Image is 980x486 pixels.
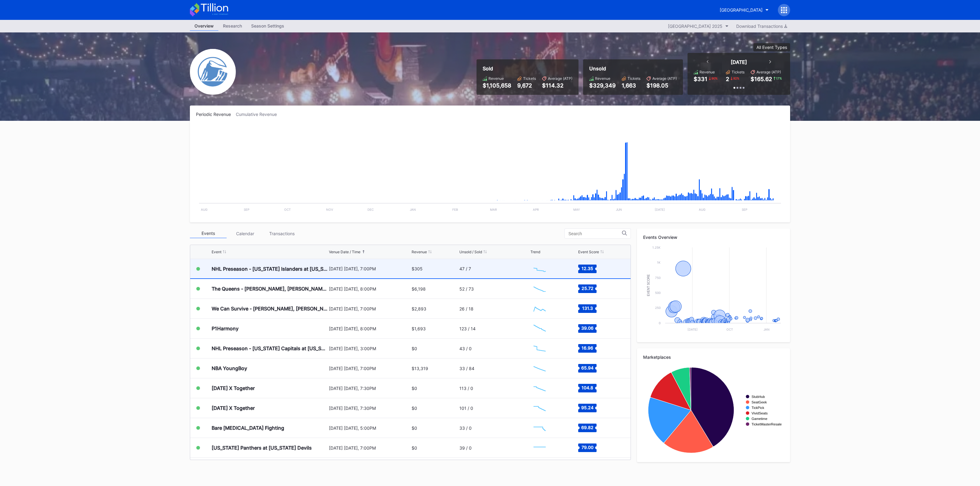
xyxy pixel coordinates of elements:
div: Calendar [227,229,263,238]
text: 95.24 [581,405,594,410]
text: 500 [655,291,661,295]
div: [DATE] [DATE], 8:00PM [329,286,410,291]
div: Events Overview [643,235,784,240]
div: $114.32 [542,82,572,89]
div: Events [190,229,227,238]
div: $13,319 [412,366,428,371]
div: Periodic Revenue [196,112,236,117]
div: 113 / 0 [459,386,473,391]
div: 2 [726,76,729,82]
div: [DATE] [DATE], 7:30PM [329,406,410,411]
div: 1,663 [622,82,640,89]
div: [DATE] [DATE], 7:00PM [329,266,410,271]
text: 1k [657,261,661,264]
text: 16.96 [582,345,593,351]
text: Event Score [647,274,650,296]
a: Season Settings [247,21,289,31]
div: [DATE] [DATE], 7:00PM [329,306,410,311]
div: $0 [412,445,417,451]
div: [DATE] [DATE], 3:00PM [329,346,410,351]
div: 101 / 0 [459,406,473,411]
a: Research [218,21,247,31]
div: P1Harmony [212,325,239,332]
text: StubHub [752,395,765,399]
div: Revenue [699,70,715,74]
div: NBA YoungBoy [212,365,247,371]
div: 17 % [775,76,782,81]
svg: Chart title [530,380,549,396]
div: $1,105,658 [483,82,511,89]
text: May [573,208,580,211]
div: Revenue [595,76,610,81]
div: Event [212,250,221,254]
div: Download Transactions [736,24,787,29]
div: 52 / 73 [459,286,474,291]
div: Research [218,21,247,30]
text: Sep [742,208,747,211]
div: Revenue [412,250,427,254]
div: $0 [412,386,417,391]
div: [DATE] [DATE], 7:30PM [329,386,410,391]
div: The Queens - [PERSON_NAME], [PERSON_NAME], [PERSON_NAME], and [PERSON_NAME] [212,286,327,292]
svg: Chart title [530,420,549,436]
div: 33 / 0 [459,425,472,431]
div: Venue Date / Time [329,250,360,254]
div: We Can Survive - [PERSON_NAME], [PERSON_NAME], [PERSON_NAME], Goo Goo Dolls [212,306,327,312]
input: Search [568,231,622,236]
text: [DATE] [688,328,698,331]
text: 104.8 [582,385,593,390]
svg: Chart title [530,261,549,276]
div: Unsold / Sold [459,250,482,254]
button: [GEOGRAPHIC_DATA] 2025 [665,22,732,30]
div: NHL Preseason - [US_STATE] Capitals at [US_STATE] Devils (Split Squad) [212,345,327,351]
text: Dec [367,208,374,211]
div: Event Score [578,250,599,254]
text: Apr [533,208,539,211]
div: 39 / 0 [459,445,472,451]
svg: Chart title [530,301,549,316]
button: [GEOGRAPHIC_DATA] [715,4,773,16]
div: $1,693 [412,326,426,331]
div: Average (ATP) [652,76,677,81]
a: Overview [190,21,218,31]
div: Tickets [523,76,536,81]
div: $6,198 [412,286,426,291]
div: Revenue [488,76,504,81]
text: Nov [326,208,333,211]
div: Season Settings [247,21,289,30]
text: 79.00 [581,445,593,450]
div: [GEOGRAPHIC_DATA] [720,7,763,13]
div: 47 / 7 [459,266,471,271]
text: 39.06 [581,325,594,331]
div: [GEOGRAPHIC_DATA] 2025 [668,24,722,29]
text: VividSeats [752,411,768,415]
text: Aug [699,208,705,211]
svg: Chart title [530,400,549,416]
div: $0 [412,346,417,351]
svg: Chart title [530,321,549,336]
div: [DATE] [DATE], 7:00PM [329,366,410,371]
text: 69.82 [581,425,594,430]
text: 750 [655,276,661,280]
div: 90 % [711,76,718,81]
text: 131.3 [582,306,593,311]
div: 43 / 0 [459,346,472,351]
text: 65.94 [581,365,594,370]
div: $2,893 [412,306,426,311]
div: $0 [412,406,417,411]
div: [DATE] [DATE], 7:00PM [329,445,410,451]
text: TicketMasterResale [752,422,782,426]
div: $329,349 [589,82,616,89]
div: [DATE] X Together [212,385,255,391]
svg: Chart title [196,124,784,216]
text: [DATE] [655,208,665,211]
text: Jun [616,208,622,211]
text: Feb [452,208,458,211]
div: $165.62 [751,76,772,82]
div: Trend [530,250,540,254]
div: Cumulative Revenue [236,112,282,117]
div: Tickets [628,76,640,81]
div: $0 [412,425,417,431]
button: Download Transactions [733,22,790,30]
